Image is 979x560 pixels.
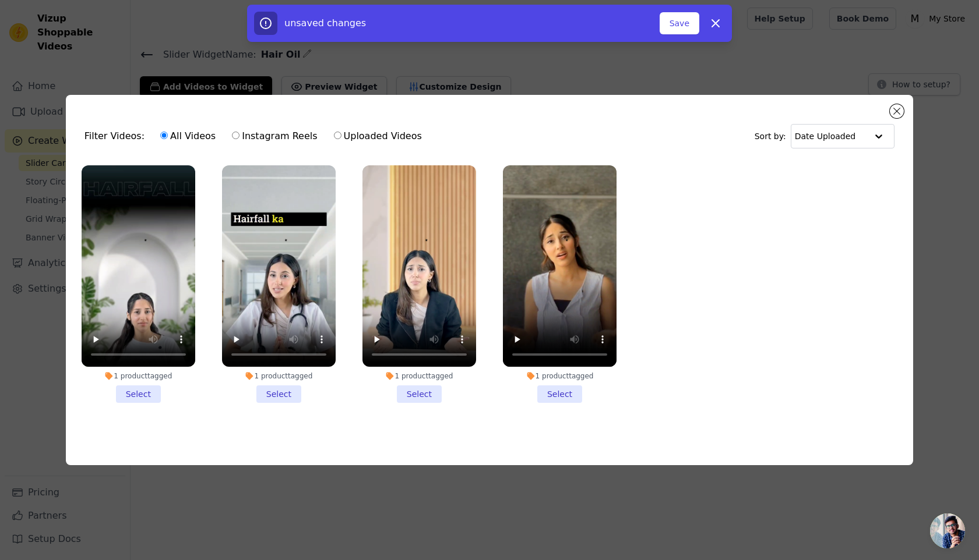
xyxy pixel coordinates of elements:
label: Instagram Reels [231,129,318,144]
label: Uploaded Videos [333,129,422,144]
button: Close modal [890,104,904,118]
span: unsaved changes [284,17,366,29]
a: Open chat [930,513,965,548]
div: 1 product tagged [222,371,336,381]
div: Filter Videos: [84,123,428,150]
div: 1 product tagged [503,371,617,381]
div: Sort by: [755,124,895,148]
label: All Videos [160,129,216,144]
div: 1 product tagged [82,371,195,381]
button: Save [660,12,699,34]
div: 1 product tagged [362,371,476,381]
